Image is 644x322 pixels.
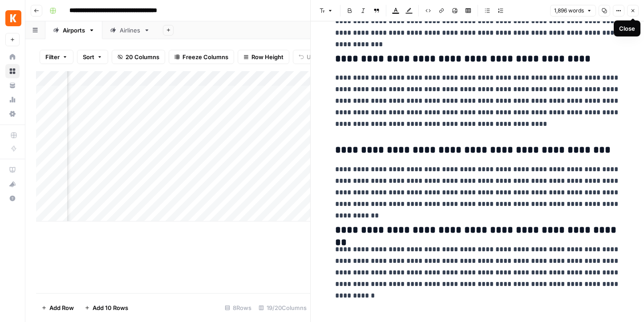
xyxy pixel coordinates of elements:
span: Sort [83,52,94,61]
span: 1,896 words [554,7,584,15]
button: Row Height [238,50,289,64]
span: Row Height [251,52,284,61]
button: Help + Support [5,191,20,205]
div: 19/20 Columns [255,301,310,315]
button: Freeze Columns [169,50,234,64]
a: Airlines [102,21,158,39]
button: Sort [77,50,108,64]
button: Filter [40,50,73,64]
div: Airports [63,26,85,35]
button: Add Row [36,301,79,315]
span: Freeze Columns [182,52,228,61]
button: Undo [293,50,328,64]
button: Add 10 Rows [79,301,134,315]
div: Close [619,24,635,33]
span: Add 10 Rows [93,303,128,312]
a: Usage [5,93,20,107]
a: Your Data [5,78,20,93]
a: AirOps Academy [5,163,20,177]
button: 1,896 words [550,5,596,16]
button: 20 Columns [112,50,165,64]
button: What's new? [5,177,20,191]
a: Browse [5,64,20,78]
div: 8 Rows [221,301,255,315]
button: Workspace: Kayak [5,7,20,29]
div: What's new? [6,177,19,191]
a: Settings [5,107,20,121]
a: Home [5,50,20,64]
span: Filter [45,52,60,61]
a: Airports [45,21,102,39]
span: 20 Columns [126,52,159,61]
span: Add Row [49,303,74,312]
div: Airlines [120,26,140,35]
img: Kayak Logo [5,10,21,26]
